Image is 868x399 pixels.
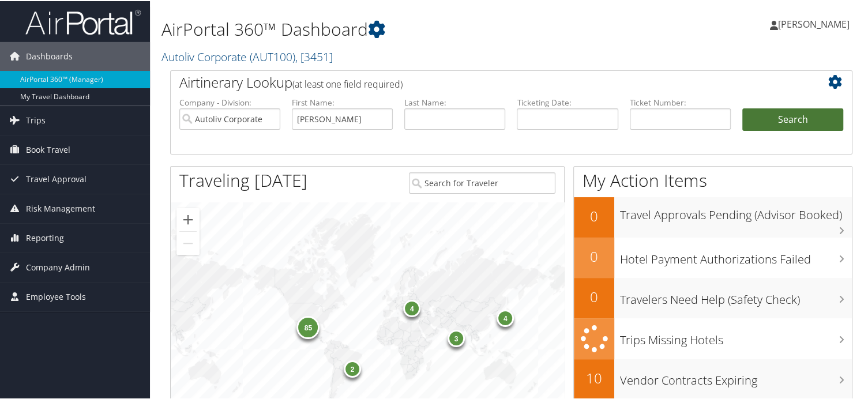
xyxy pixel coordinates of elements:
[574,205,614,225] h2: 0
[574,246,614,265] h2: 0
[26,134,70,163] span: Book Travel
[620,200,852,222] h3: Travel Approvals Pending (Advisor Booked)
[620,366,852,387] h3: Vendor Contracts Expiring
[26,105,46,134] span: Trips
[574,317,852,358] a: Trips Missing Hotels
[778,17,850,29] span: [PERSON_NAME]
[176,207,200,230] button: Zoom in
[448,329,465,346] div: 3
[770,6,861,40] a: [PERSON_NAME]
[161,48,333,63] a: Autoliv Corporate
[574,367,614,387] h2: 10
[25,7,141,35] img: airportal-logo.png
[179,96,280,107] label: Company - Division:
[630,96,731,107] label: Ticket Number:
[620,244,852,266] h3: Hotel Payment Authorizations Failed
[409,171,555,193] input: Search for Traveler
[344,359,361,377] div: 2
[296,315,320,338] div: 85
[250,48,295,63] span: ( AUT100 )
[295,48,333,63] span: , [ 3451 ]
[404,96,505,107] label: Last Name:
[403,299,420,316] div: 4
[574,236,852,277] a: 0Hotel Payment Authorizations Failed
[292,77,403,89] span: (at least one field required)
[742,107,843,130] button: Search
[497,308,514,325] div: 4
[26,164,87,193] span: Travel Approval
[574,196,852,236] a: 0Travel Approvals Pending (Advisor Booked)
[620,325,852,347] h3: Trips Missing Hotels
[179,167,307,191] h1: Traveling [DATE]
[26,193,95,222] span: Risk Management
[26,223,64,251] span: Reporting
[620,285,852,307] h3: Travelers Need Help (Safety Check)
[26,41,73,70] span: Dashboards
[574,358,852,398] a: 10Vendor Contracts Expiring
[574,286,614,306] h2: 0
[574,167,852,191] h1: My Action Items
[292,96,393,107] label: First Name:
[574,277,852,317] a: 0Travelers Need Help (Safety Check)
[26,252,90,281] span: Company Admin
[26,281,86,310] span: Employee Tools
[176,231,200,254] button: Zoom out
[517,96,618,107] label: Ticketing Date:
[179,71,787,91] h2: Airtinerary Lookup
[161,16,628,40] h1: AirPortal 360™ Dashboard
